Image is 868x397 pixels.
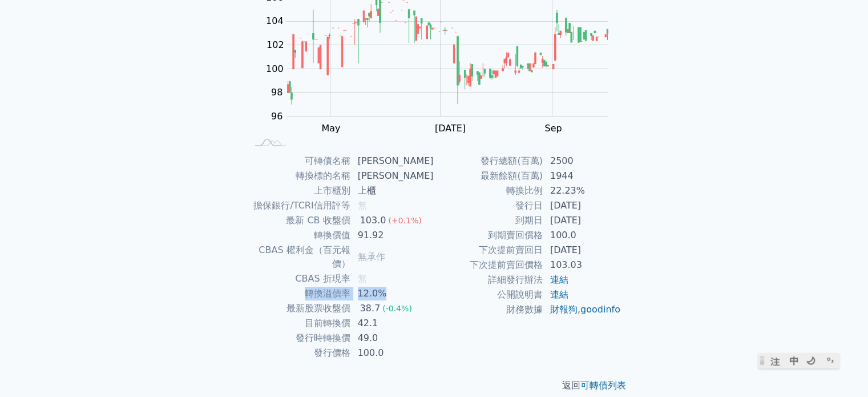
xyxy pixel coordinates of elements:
[388,216,421,225] span: (+0.1%)
[550,274,568,285] a: 連結
[543,169,621,183] td: 1944
[434,183,543,198] td: 轉換比例
[247,286,351,301] td: 轉換溢價率
[358,302,383,315] div: 38.7
[550,289,568,300] a: 連結
[543,228,621,243] td: 100.0
[247,301,351,316] td: 最新股票收盤價
[358,273,367,284] span: 無
[358,200,367,211] span: 無
[266,15,284,26] tspan: 104
[434,287,543,302] td: 公開說明書
[543,258,621,272] td: 103.03
[358,251,385,262] span: 無承作
[247,228,351,243] td: 轉換價值
[247,271,351,286] td: CBAS 折現率
[351,183,434,198] td: 上櫃
[580,380,626,391] a: 可轉債列表
[233,379,635,392] p: 返回
[351,316,434,331] td: 42.1
[247,213,351,228] td: 最新 CB 收盤價
[543,183,621,198] td: 22.23%
[351,346,434,360] td: 100.0
[435,123,466,134] tspan: [DATE]
[247,243,351,271] td: CBAS 權利金（百元報價）
[321,123,340,134] tspan: May
[351,331,434,346] td: 49.0
[247,169,351,183] td: 轉換標的名稱
[434,213,543,228] td: 到期日
[811,342,868,397] iframe: Chat Widget
[382,304,412,313] span: (-0.4%)
[351,286,434,301] td: 12.0%
[434,228,543,243] td: 到期賣回價格
[247,183,351,198] td: 上市櫃別
[358,214,389,227] div: 103.0
[434,272,543,287] td: 詳細發行辦法
[550,304,578,315] a: 財報狗
[580,304,620,315] a: goodinfo
[543,243,621,258] td: [DATE]
[271,111,282,122] tspan: 96
[434,169,543,183] td: 最新餘額(百萬)
[543,154,621,169] td: 2500
[434,198,543,213] td: 發行日
[434,302,543,317] td: 財務數據
[351,154,434,169] td: [PERSON_NAME]
[434,258,543,272] td: 下次提前賣回價格
[247,331,351,346] td: 發行時轉換價
[271,87,282,98] tspan: 98
[266,63,284,74] tspan: 100
[247,316,351,331] td: 目前轉換價
[247,198,351,213] td: 擔保銀行/TCRI信用評等
[543,198,621,213] td: [DATE]
[351,228,434,243] td: 91.92
[544,123,562,134] tspan: Sep
[543,302,621,317] td: ,
[351,169,434,183] td: [PERSON_NAME]
[434,243,543,258] td: 下次提前賣回日
[267,39,284,50] tspan: 102
[247,346,351,360] td: 發行價格
[543,213,621,228] td: [DATE]
[247,154,351,169] td: 可轉債名稱
[434,154,543,169] td: 發行總額(百萬)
